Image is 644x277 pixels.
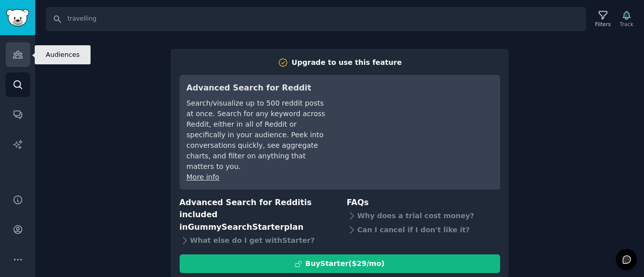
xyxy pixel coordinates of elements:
div: Buy Starter ($ 29 /mo ) [305,258,384,269]
div: Can I cancel if I don't like it? [347,223,500,237]
div: Upgrade to use this feature [292,57,402,68]
div: Filters [595,21,611,28]
div: What else do I get with Starter ? [180,233,333,247]
h3: Advanced Search for Reddit [187,82,328,95]
a: More info [187,173,219,181]
span: GummySearch Starter [188,222,284,232]
iframe: YouTube video player [342,82,493,157]
h3: FAQs [347,197,500,209]
div: Why does a trial cost money? [347,209,500,223]
div: Search/visualize up to 500 reddit posts at once. Search for any keyword across Reddit, either in ... [187,98,328,172]
h3: Advanced Search for Reddit is included in plan [180,197,333,234]
button: BuyStarter($29/mo) [180,254,500,273]
input: Search Keyword [46,7,586,31]
img: GummySearch logo [6,9,29,27]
